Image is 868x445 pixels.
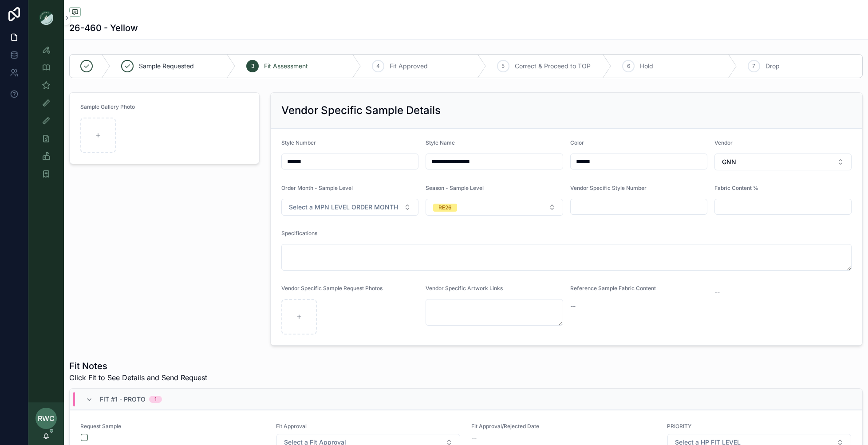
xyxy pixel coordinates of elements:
[289,203,398,212] span: Select a MPN LEVEL ORDER MONTH
[570,285,656,291] span: Reference Sample Fabric Content
[38,413,55,424] span: RWC
[281,199,418,216] button: Select Button
[281,103,441,118] h2: Vendor Specific Sample Details
[765,62,780,71] span: Drop
[39,11,53,25] img: App logo
[752,63,755,70] span: 7
[276,423,461,430] span: Fit Approval
[570,302,576,311] span: --
[714,154,852,170] button: Select Button
[264,62,308,71] span: Fit Assessment
[281,139,316,146] span: Style Number
[438,204,452,212] div: RE26
[281,285,383,291] span: Vendor Specific Sample Request Photos
[501,63,505,70] span: 5
[471,423,656,430] span: Fit Approval/Rejected Date
[281,185,353,191] span: Order Month - Sample Level
[281,230,317,236] span: Specifications
[471,433,477,442] span: --
[714,185,758,191] span: Fabric Content %
[69,22,138,34] h1: 26-460 - Yellow
[100,395,146,404] span: Fit #1 - Proto
[722,158,736,166] span: GNN
[154,396,157,403] div: 1
[640,62,653,71] span: Hold
[667,423,852,430] span: PRIORITY
[69,372,207,383] span: Click Fit to See Details and Send Request
[714,139,733,146] span: Vendor
[426,139,455,146] span: Style Name
[714,287,720,296] span: --
[251,63,254,70] span: 3
[376,63,380,70] span: 4
[139,62,194,71] span: Sample Requested
[515,62,591,71] span: Correct & Proceed to TOP
[627,63,630,70] span: 6
[28,35,64,193] div: scrollable content
[69,360,207,372] h1: Fit Notes
[570,185,647,191] span: Vendor Specific Style Number
[80,423,265,430] span: Request Sample
[426,185,484,191] span: Season - Sample Level
[426,199,563,216] button: Select Button
[80,103,135,110] span: Sample Gallery Photo
[570,139,584,146] span: Color
[390,62,428,71] span: Fit Approved
[426,285,503,291] span: Vendor Specific Artwork Links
